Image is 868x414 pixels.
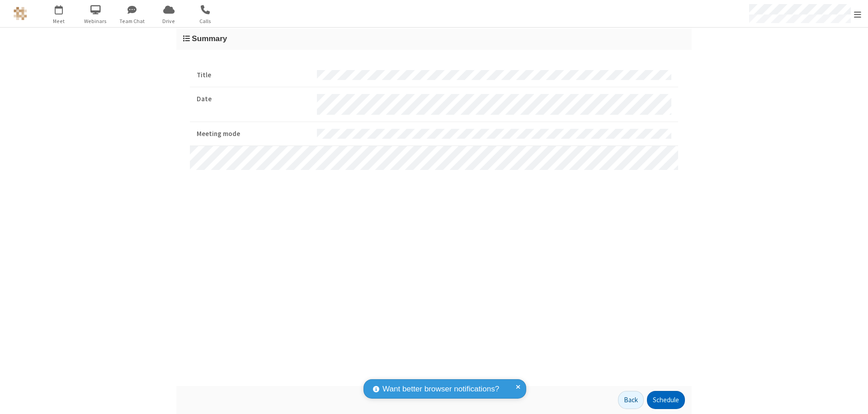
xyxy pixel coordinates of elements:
img: QA Selenium DO NOT DELETE OR CHANGE [14,7,27,20]
iframe: Chat [845,390,861,408]
button: Back [618,391,644,409]
span: Team Chat [115,17,149,25]
strong: Title [197,70,310,80]
span: Meet [42,17,76,25]
span: Want better browser notifications? [382,383,499,395]
span: Calls [189,17,222,25]
span: Drive [152,17,186,25]
span: Summary [192,34,227,43]
strong: Meeting mode [197,129,310,139]
strong: Date [197,94,310,104]
button: Schedule [647,391,685,409]
span: Webinars [79,17,113,25]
